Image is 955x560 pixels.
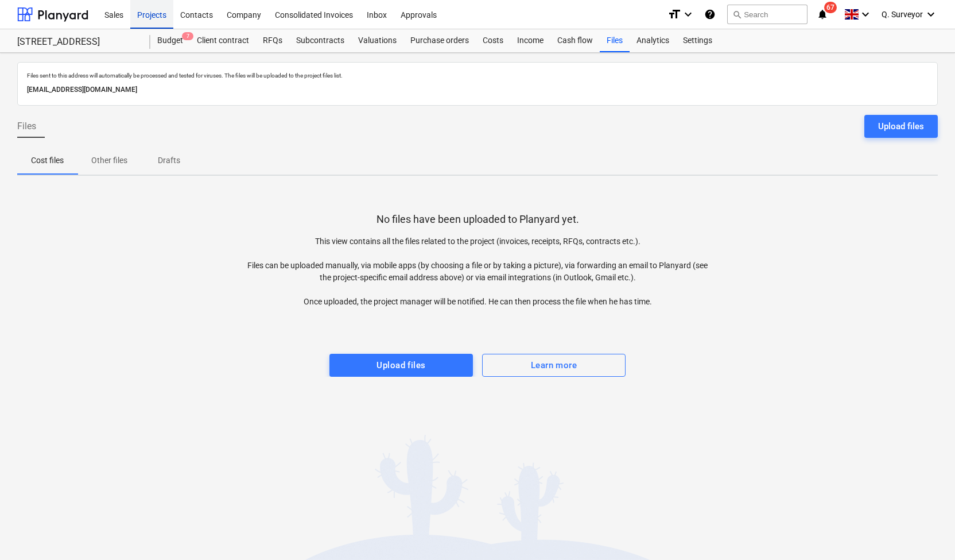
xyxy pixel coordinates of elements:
a: Costs [476,29,510,52]
a: Settings [676,29,719,52]
span: Files [17,119,36,133]
p: Other files [91,155,127,167]
button: Learn more [482,354,626,377]
a: Income [510,29,550,52]
p: Drafts [155,155,183,167]
button: Upload files [329,354,473,377]
p: [EMAIL_ADDRESS][DOMAIN_NAME] [27,84,928,96]
a: Client contract [190,29,256,52]
button: Upload files [864,115,938,138]
a: RFQs [256,29,289,52]
button: Search [727,5,808,24]
a: Files [600,29,630,52]
i: keyboard_arrow_down [859,7,872,21]
div: Learn more [531,358,577,373]
p: This view contains all the files related to the project (invoices, receipts, RFQs, contracts etc.... [247,235,708,308]
span: search [732,10,742,19]
span: 67 [824,2,837,13]
a: Cash flow [550,29,600,52]
p: Files sent to this address will automatically be processed and tested for viruses. The files will... [27,72,928,79]
i: Knowledge base [704,7,716,21]
span: Q. Surveyor [882,10,923,19]
i: keyboard_arrow_down [924,7,938,21]
div: Upload files [878,119,924,134]
div: Upload files [376,358,425,373]
div: Budget [150,29,190,52]
p: Cost files [31,155,64,167]
a: Purchase orders [403,29,476,52]
a: Subcontracts [289,29,351,52]
i: notifications [817,7,828,21]
a: Valuations [351,29,403,52]
i: format_size [667,7,681,21]
a: Analytics [630,29,676,52]
i: keyboard_arrow_down [681,7,695,21]
a: Budget7 [150,29,190,52]
p: No files have been uploaded to Planyard yet. [376,213,579,226]
span: 7 [182,32,193,40]
div: [STREET_ADDRESS] [17,36,137,48]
